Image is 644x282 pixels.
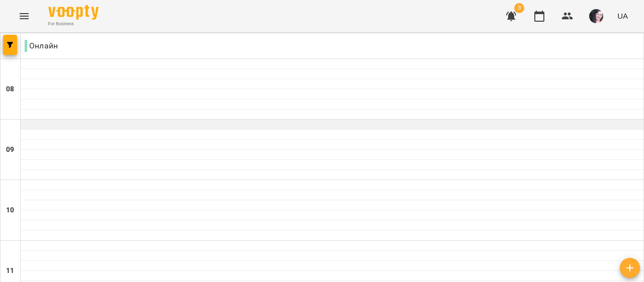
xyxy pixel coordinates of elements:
[12,4,36,28] button: Menu
[620,258,640,278] button: Створити урок
[6,265,14,276] h6: 11
[25,40,58,52] p: Онлайн
[514,3,524,13] span: 3
[6,84,14,95] h6: 08
[48,21,99,27] span: For Business
[6,205,14,216] h6: 10
[6,144,14,155] h6: 09
[617,11,628,21] span: UA
[48,5,99,20] img: Voopty Logo
[589,9,603,23] img: 2806701817c5ecc41609d986f83e462c.jpeg
[613,7,632,25] button: UA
